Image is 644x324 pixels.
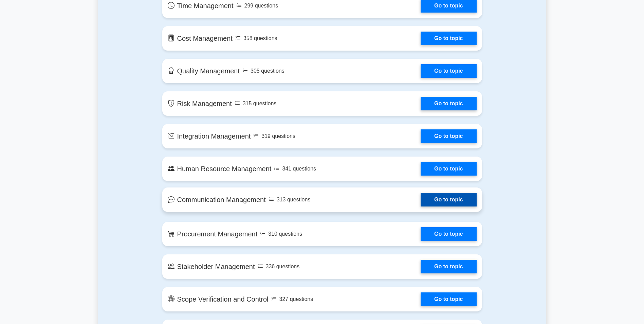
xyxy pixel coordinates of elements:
a: Go to topic [421,97,476,110]
a: Go to topic [421,292,476,306]
a: Go to topic [421,260,476,273]
a: Go to topic [421,32,476,45]
a: Go to topic [421,162,476,176]
a: Go to topic [421,193,476,206]
a: Go to topic [421,129,476,143]
a: Go to topic [421,64,476,78]
a: Go to topic [421,227,476,241]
